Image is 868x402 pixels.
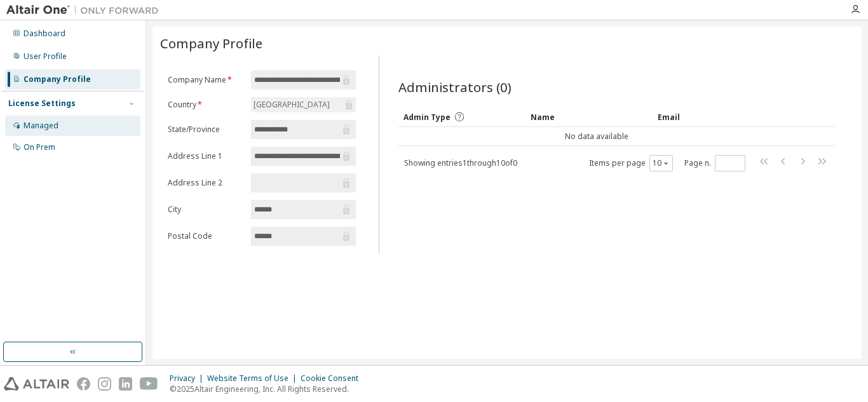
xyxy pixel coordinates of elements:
div: Managed [24,121,58,131]
img: youtube.svg [140,377,158,391]
td: No data available [398,127,794,146]
label: Country [168,100,243,110]
img: instagram.svg [98,377,111,391]
label: Address Line 1 [168,151,243,161]
div: User Profile [24,51,67,62]
div: Website Terms of Use [207,373,301,384]
div: Cookie Consent [301,373,366,384]
img: linkedin.svg [119,377,132,391]
img: altair_logo.svg [4,377,69,391]
div: On Prem [24,142,55,152]
span: Administrators (0) [398,78,512,96]
label: Address Line 2 [168,178,243,188]
div: [GEOGRAPHIC_DATA] [251,97,356,112]
img: Altair One [6,4,165,17]
div: Name [531,107,648,127]
div: Privacy [170,373,207,384]
span: Company Profile [160,34,262,52]
span: Items per page [589,155,673,171]
label: Postal Code [168,231,243,241]
div: License Settings [8,98,76,109]
div: [GEOGRAPHIC_DATA] [252,98,332,112]
button: 10 [653,158,670,168]
span: Admin Type [403,112,451,123]
span: Page n. [684,155,745,171]
div: Email [658,107,726,127]
p: © 2025 Altair Engineering, Inc. All Rights Reserved. [170,384,366,394]
div: Dashboard [24,29,65,39]
div: Company Profile [24,74,91,84]
span: Showing entries 1 through 10 of 0 [404,157,517,168]
label: State/Province [168,124,243,135]
label: Company Name [168,75,243,85]
label: City [168,204,243,215]
img: facebook.svg [77,377,90,391]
